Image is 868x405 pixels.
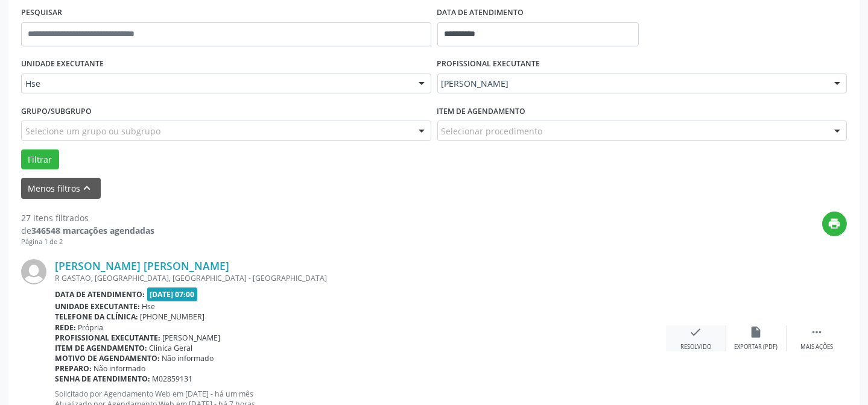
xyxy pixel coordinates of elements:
[21,224,154,237] div: de
[141,312,205,322] span: [PHONE_NUMBER]
[25,78,407,90] span: Hse
[25,125,160,137] span: Selecione um grupo ou subgrupo
[21,212,154,224] div: 27 itens filtrados
[680,343,711,351] div: Resolvido
[147,287,198,301] span: [DATE] 07:00
[750,325,763,339] i: insert_drive_file
[150,343,193,353] span: Clinica Geral
[437,102,526,121] label: Item de agendamento
[828,217,841,230] i: print
[442,125,543,137] span: Selecionar procedimento
[153,374,193,384] span: M02859131
[78,322,104,333] span: Própria
[21,55,104,74] label: UNIDADE EXECUTANTE
[21,149,59,170] button: Filtrar
[822,212,847,236] button: print
[55,333,160,343] b: Profissional executante:
[55,312,138,322] b: Telefone da clínica:
[800,343,833,351] div: Mais ações
[55,353,160,363] b: Motivo de agendamento:
[21,102,92,121] label: Grupo/Subgrupo
[55,343,147,353] b: Item de agendamento:
[437,4,524,22] label: DATA DE ATENDIMENTO
[163,333,221,343] span: [PERSON_NAME]
[442,78,823,90] span: [PERSON_NAME]
[94,363,146,374] span: Não informado
[142,301,156,312] span: Hse
[55,301,140,312] b: Unidade executante:
[55,259,229,272] a: [PERSON_NAME] [PERSON_NAME]
[437,55,540,74] label: PROFISSIONAL EXECUTANTE
[735,343,778,351] div: Exportar (PDF)
[21,4,62,22] label: PESQUISAR
[55,363,92,374] b: Preparo:
[55,322,76,333] b: Rede:
[21,237,154,247] div: Página 1 de 2
[81,181,94,195] i: keyboard_arrow_up
[21,178,101,199] button: Menos filtroskeyboard_arrow_up
[810,325,823,339] i: 
[162,353,214,363] span: Não informado
[55,374,150,384] b: Senha de atendimento:
[21,259,46,284] img: img
[689,325,703,339] i: check
[55,289,145,300] b: Data de atendimento:
[31,225,154,236] strong: 346548 marcações agendadas
[55,273,666,283] div: R GASTAO, [GEOGRAPHIC_DATA], [GEOGRAPHIC_DATA] - [GEOGRAPHIC_DATA]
